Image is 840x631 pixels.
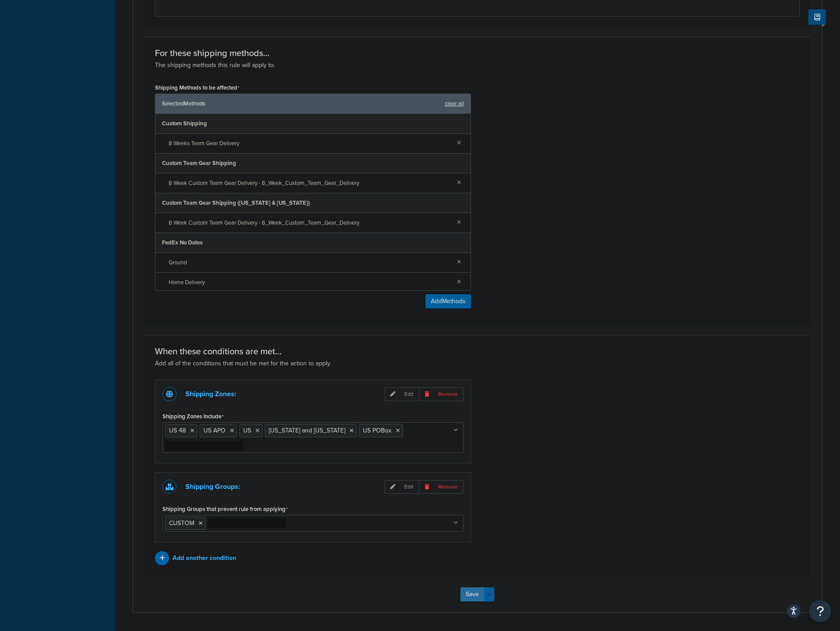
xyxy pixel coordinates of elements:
p: Add all of the conditions that must be met for the action to apply. [155,359,800,368]
span: US APO [203,426,226,435]
p: Shipping Groups: [185,481,240,493]
div: FedEx No Dates [155,233,471,253]
h3: For these shipping methods... [155,48,800,58]
p: Edit [384,387,419,401]
p: Edit [384,480,419,494]
span: CUSTOM [169,518,194,528]
div: Custom Shipping [155,114,471,134]
a: clear all [445,98,464,110]
span: Home Delivery [169,276,450,289]
label: Shipping Zones Include [162,413,224,420]
span: [US_STATE] and [US_STATE] [269,426,345,435]
span: US 48 [169,426,186,435]
p: Shipping Zones: [185,388,236,400]
button: AddMethods [426,294,471,308]
span: Ground [169,256,450,269]
span: 8 Week Custom Team Gear Delivery - 8_Week_Custom_Team_Gear_Delivery [169,217,450,229]
p: Remove [419,387,463,401]
button: Open Resource Center [809,600,831,622]
span: 8 Weeks Team Gear Delivery [169,137,450,150]
span: US POBox [363,426,392,435]
p: Remove [419,480,463,494]
h3: When these conditions are met... [155,346,800,356]
span: US [243,426,251,435]
button: Show Help Docs [808,9,826,25]
div: Custom Team Gear Shipping ([US_STATE] & [US_STATE]) [155,193,471,213]
label: Shipping Methods to be affected [155,84,240,91]
div: Custom Team Gear Shipping [155,154,471,173]
label: Shipping Groups that prevent rule from applying [162,506,288,513]
button: Save [460,587,484,601]
p: The shipping methods this rule will apply to. [155,60,800,70]
span: Selected Methods [162,98,441,110]
span: 8 Week Custom Team Gear Delivery - 8_Week_Custom_Team_Gear_Delivery [169,177,450,189]
p: Add another condition [173,552,236,564]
